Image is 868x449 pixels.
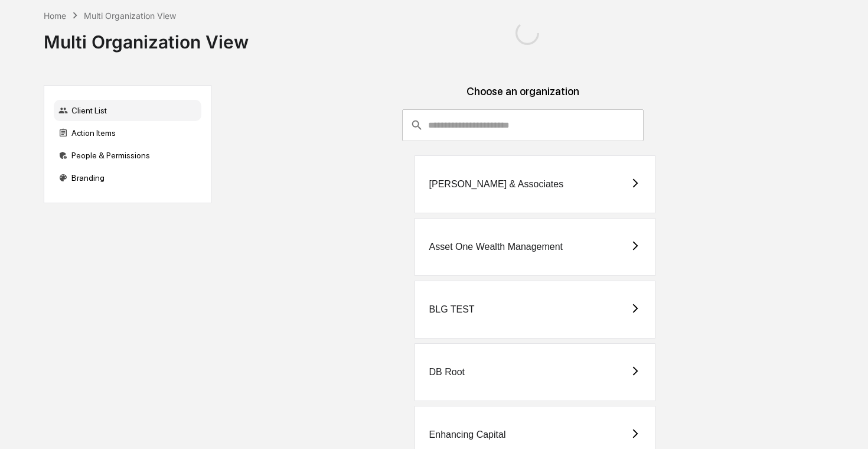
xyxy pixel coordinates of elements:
[402,109,644,141] div: consultant-dashboard__filter-organizations-search-bar
[54,100,201,121] div: Client List
[84,11,176,21] div: Multi Organization View
[429,304,475,315] div: BLG TEST
[429,367,465,378] div: DB Root
[429,242,563,252] div: Asset One Wealth Management
[44,22,249,53] div: Multi Organization View
[54,167,201,188] div: Branding
[429,179,564,190] div: [PERSON_NAME] & Associates
[221,85,825,109] div: Choose an organization
[54,145,201,166] div: People & Permissions
[54,122,201,144] div: Action Items
[429,430,506,440] div: Enhancing Capital
[44,11,66,21] div: Home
